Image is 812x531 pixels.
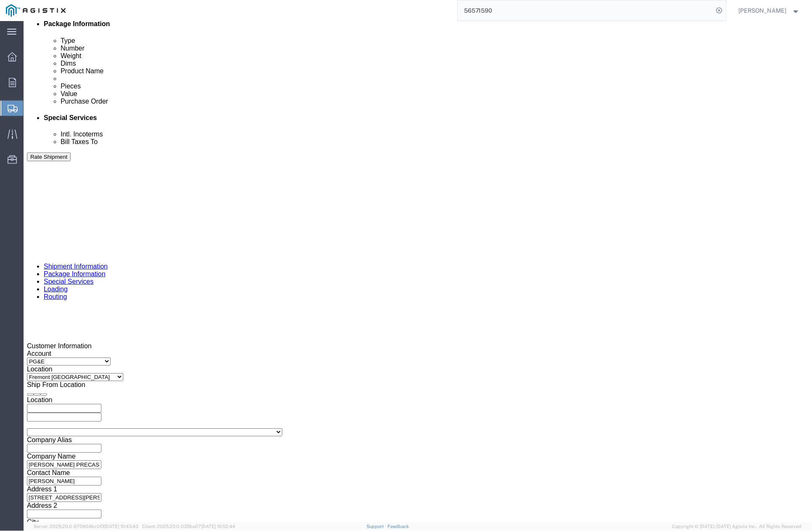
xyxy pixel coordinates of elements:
input: Search for shipment number, reference number [458,0,714,21]
span: [DATE] 10:43:43 [104,524,138,529]
span: Server: 2025.20.0-970904bc0f3 [34,524,138,529]
img: logo [6,4,66,17]
span: [DATE] 10:52:44 [201,524,235,529]
a: Feedback [387,524,409,529]
span: Esme Melgarejo [739,6,787,15]
button: [PERSON_NAME] [738,5,801,16]
a: Support [367,524,388,529]
span: Copyright © [DATE]-[DATE] Agistix Inc., All Rights Reserved [672,523,802,530]
span: Client: 2025.20.0-035ba07 [142,524,235,529]
iframe: FS Legacy Container [24,21,812,522]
